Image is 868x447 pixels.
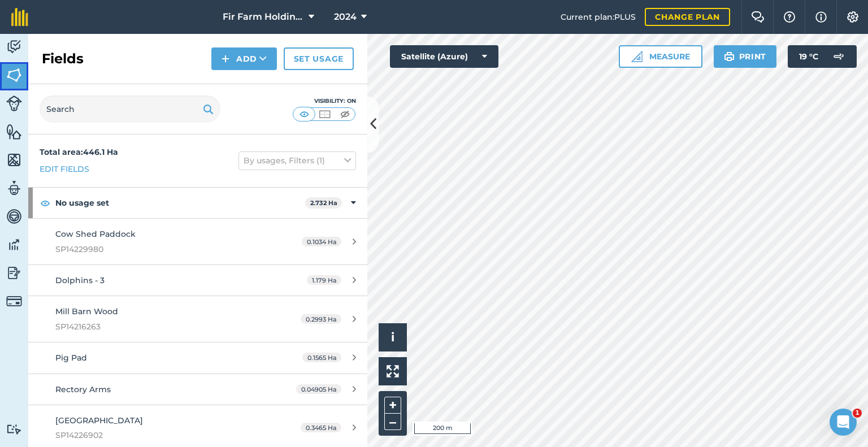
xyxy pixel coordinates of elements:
[6,151,22,168] img: svg+xml;base64,PHN2ZyB4bWxucz0iaHR0cDovL3d3dy53My5vcmcvMjAwMC9zdmciIHdpZHRoPSI1NiIgaGVpZ2h0PSI2MC...
[631,51,643,62] img: Ruler icon
[799,45,818,68] span: 19 ° C
[293,97,356,106] div: Visibility: On
[302,237,341,246] span: 0.1034 Ha
[724,50,735,63] img: svg+xml;base64,PHN2ZyB4bWxucz0iaHR0cDovL3d3dy53My5vcmcvMjAwMC9zdmciIHdpZHRoPSIxOSIgaGVpZ2h0PSIyNC...
[827,45,850,68] img: svg+xml;base64,PD94bWwgdmVyc2lvbj0iMS4wIiBlbmNvZGluZz0idXRmLTgiPz4KPCEtLSBHZW5lcmF0b3I6IEFkb2JlIE...
[28,374,367,405] a: Rectory Arms0.04905 Ha
[222,52,229,66] img: svg+xml;base64,PHN2ZyB4bWxucz0iaHR0cDovL3d3dy53My5vcmcvMjAwMC9zdmciIHdpZHRoPSIxNCIgaGVpZ2h0PSIyNC...
[338,109,352,120] img: svg+xml;base64,PHN2ZyB4bWxucz0iaHR0cDovL3d3dy53My5vcmcvMjAwMC9zdmciIHdpZHRoPSI1MCIgaGVpZ2h0PSI0MC...
[310,199,337,207] strong: 2.732 Ha
[6,208,22,225] img: svg+xml;base64,PD94bWwgdmVyc2lvbj0iMS4wIiBlbmNvZGluZz0idXRmLTgiPz4KPCEtLSBHZW5lcmF0b3I6IEFkb2JlIE...
[846,11,860,23] img: A cog icon
[301,423,341,432] span: 0.3465 Ha
[55,306,118,316] span: Mill Barn Wood
[830,409,857,436] iframe: Intercom live chat
[28,296,367,342] a: Mill Barn WoodSP142162630.2993 Ha
[284,47,354,70] a: Set usage
[379,323,407,351] button: i
[6,264,22,281] img: svg+xml;base64,PD94bWwgdmVyc2lvbj0iMS4wIiBlbmNvZGluZz0idXRmLTgiPz4KPCEtLSBHZW5lcmF0b3I6IEFkb2JlIE...
[297,109,311,120] img: svg+xml;base64,PHN2ZyB4bWxucz0iaHR0cDovL3d3dy53My5vcmcvMjAwMC9zdmciIHdpZHRoPSI1MCIgaGVpZ2h0PSI0MC...
[619,45,702,68] button: Measure
[55,353,87,363] span: Pig Pad
[55,243,268,255] span: SP14229980
[203,102,214,116] img: svg+xml;base64,PHN2ZyB4bWxucz0iaHR0cDovL3d3dy53My5vcmcvMjAwMC9zdmciIHdpZHRoPSIxOSIgaGVpZ2h0PSIyNC...
[783,11,796,23] img: A question mark icon
[6,96,22,111] img: svg+xml;base64,PD94bWwgdmVyc2lvbj0iMS4wIiBlbmNvZGluZz0idXRmLTgiPz4KPCEtLSBHZW5lcmF0b3I6IEFkb2JlIE...
[6,67,22,84] img: svg+xml;base64,PHN2ZyB4bWxucz0iaHR0cDovL3d3dy53My5vcmcvMjAwMC9zdmciIHdpZHRoPSI1NiIgaGVpZ2h0PSI2MC...
[296,384,341,394] span: 0.04905 Ha
[391,330,394,344] span: i
[55,229,136,239] span: Cow Shed Paddock
[6,123,22,140] img: svg+xml;base64,PHN2ZyB4bWxucz0iaHR0cDovL3d3dy53My5vcmcvMjAwMC9zdmciIHdpZHRoPSI1NiIgaGVpZ2h0PSI2MC...
[28,188,367,218] div: No usage set2.732 Ha
[334,10,357,24] span: 2024
[318,109,332,120] img: svg+xml;base64,PHN2ZyB4bWxucz0iaHR0cDovL3d3dy53My5vcmcvMjAwMC9zdmciIHdpZHRoPSI1MCIgaGVpZ2h0PSI0MC...
[55,275,105,285] span: Dolphins - 3
[42,50,84,68] h2: Fields
[40,96,220,123] input: Search
[28,265,367,296] a: Dolphins - 31.179 Ha
[301,314,341,324] span: 0.2993 Ha
[302,353,341,362] span: 0.1565 Ha
[815,10,827,24] img: svg+xml;base64,PHN2ZyB4bWxucz0iaHR0cDovL3d3dy53My5vcmcvMjAwMC9zdmciIHdpZHRoPSIxNyIgaGVpZ2h0PSIxNy...
[211,47,277,70] button: Add
[40,163,89,175] a: Edit fields
[714,45,777,68] button: Print
[55,415,143,426] span: [GEOGRAPHIC_DATA]
[307,275,341,285] span: 1.179 Ha
[853,409,862,418] span: 1
[387,365,399,377] img: Four arrows, one pointing top left, one top right, one bottom right and the last bottom left
[55,384,111,394] span: Rectory Arms
[788,45,857,68] button: 19 °C
[11,8,28,26] img: fieldmargin Logo
[645,8,730,26] a: Change plan
[40,147,118,157] strong: Total area : 446.1 Ha
[55,188,305,218] strong: No usage set
[55,320,268,333] span: SP14216263
[238,151,356,170] button: By usages, Filters (1)
[6,38,22,55] img: svg+xml;base64,PD94bWwgdmVyc2lvbj0iMS4wIiBlbmNvZGluZz0idXRmLTgiPz4KPCEtLSBHZW5lcmF0b3I6IEFkb2JlIE...
[6,236,22,253] img: svg+xml;base64,PD94bWwgdmVyc2lvbj0iMS4wIiBlbmNvZGluZz0idXRmLTgiPz4KPCEtLSBHZW5lcmF0b3I6IEFkb2JlIE...
[6,424,22,435] img: svg+xml;base64,PD94bWwgdmVyc2lvbj0iMS4wIiBlbmNvZGluZz0idXRmLTgiPz4KPCEtLSBHZW5lcmF0b3I6IEFkb2JlIE...
[751,11,765,23] img: Two speech bubbles overlapping with the left bubble in the forefront
[223,10,304,24] span: Fir Farm Holdings Limited
[6,180,22,197] img: svg+xml;base64,PD94bWwgdmVyc2lvbj0iMS4wIiBlbmNvZGluZz0idXRmLTgiPz4KPCEtLSBHZW5lcmF0b3I6IEFkb2JlIE...
[561,11,636,23] span: Current plan : PLUS
[390,45,498,68] button: Satellite (Azure)
[384,397,401,414] button: +
[40,196,50,210] img: svg+xml;base64,PHN2ZyB4bWxucz0iaHR0cDovL3d3dy53My5vcmcvMjAwMC9zdmciIHdpZHRoPSIxOCIgaGVpZ2h0PSIyNC...
[28,342,367,373] a: Pig Pad0.1565 Ha
[55,429,268,441] span: SP14226902
[384,414,401,430] button: –
[28,219,367,264] a: Cow Shed PaddockSP142299800.1034 Ha
[6,293,22,309] img: svg+xml;base64,PD94bWwgdmVyc2lvbj0iMS4wIiBlbmNvZGluZz0idXRmLTgiPz4KPCEtLSBHZW5lcmF0b3I6IEFkb2JlIE...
